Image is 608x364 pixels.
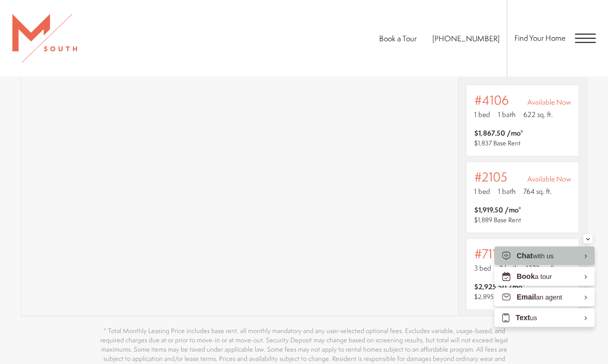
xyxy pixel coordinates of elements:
[466,238,579,310] a: View #7110
[498,186,516,196] span: 1 bath
[474,93,509,107] span: #4106
[474,263,491,273] span: 3 bed
[575,34,596,43] button: Open Menu
[474,292,523,301] span: $2,895 Base Rent
[474,128,523,138] span: $1,867.50 /mo*
[379,34,417,44] a: Book a Tour
[432,34,500,44] a: Call Us at 813-570-8014
[474,170,507,184] span: #2105
[466,161,579,233] a: View #2105
[474,216,521,224] span: $1,889 Base Rent
[474,246,504,261] span: #7110
[474,139,521,147] span: $1,837 Base Rent
[523,109,553,120] span: 622 sq. ft.
[498,109,516,120] span: 1 bath
[527,174,571,184] span: Available Now
[474,186,490,196] span: 1 bed
[474,205,521,215] span: $1,919.50 /mo*
[523,186,552,196] span: 764 sq. ft.
[432,34,500,44] span: [PHONE_NUMBER]
[466,85,579,156] a: View #4106
[527,97,571,107] span: Available Now
[474,282,525,292] span: $2,925.50 /mo*
[12,14,77,63] img: MSouth
[515,33,566,44] a: Find Your Home
[474,109,490,120] span: 1 bed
